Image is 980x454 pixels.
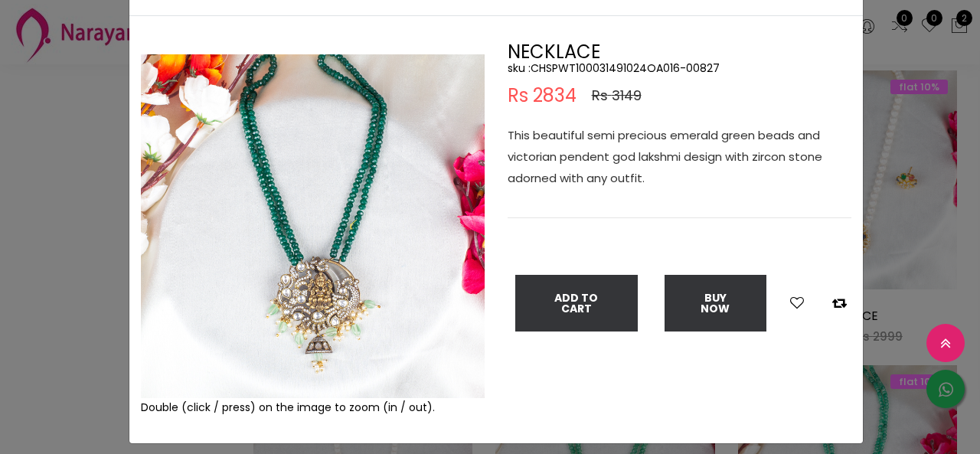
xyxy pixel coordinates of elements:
p: This beautiful semi precious emerald green beads and victorian pendent god lakshmi design with zi... [508,125,851,189]
div: Double (click / press) on the image to zoom (in / out). [141,398,485,416]
button: Add To Cart [515,275,638,332]
button: Add to wishlist [786,293,808,313]
img: Example [141,54,485,398]
span: Rs 3149 [592,87,642,105]
span: Rs 2834 [508,87,577,105]
button: Add to compare [828,293,851,313]
button: Buy Now [665,275,766,332]
h5: sku : CHSPWT100031491024OA016-00827 [508,61,851,75]
h2: NECKLACE [508,43,851,61]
